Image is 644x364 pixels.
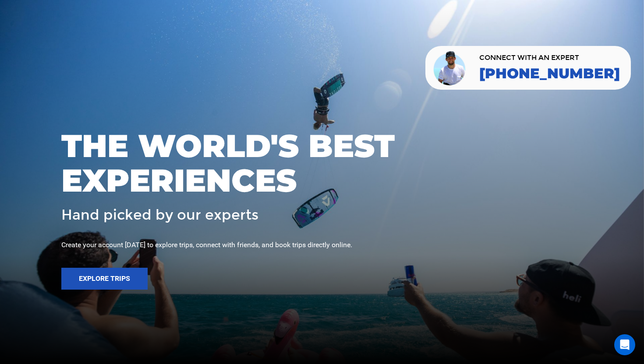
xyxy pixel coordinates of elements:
div: Create your account [DATE] to explore trips, connect with friends, and book trips directly online. [61,240,583,250]
div: Open Intercom Messenger [614,334,635,355]
span: Hand picked by our experts [61,207,258,223]
img: contact our team [432,49,468,86]
span: THE WORLD'S BEST EXPERIENCES [61,129,583,198]
button: Explore Trips [61,268,148,290]
a: [PHONE_NUMBER] [479,66,620,81]
span: CONNECT WITH AN EXPERT [479,54,620,61]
